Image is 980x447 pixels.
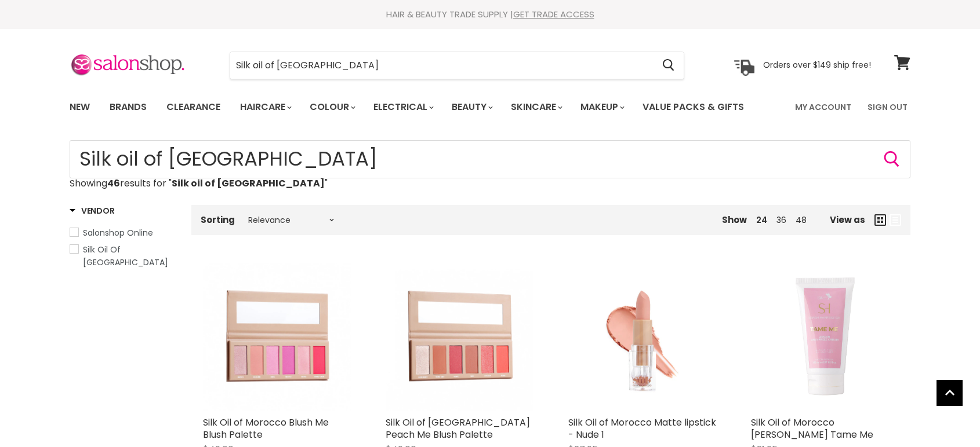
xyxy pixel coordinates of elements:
[301,95,362,119] a: Colour
[776,214,786,226] a: 36
[922,393,968,435] iframe: Gorgias live chat messenger
[751,263,899,411] img: Silk Oil of Morocco Sarah Harrington Tame Me
[61,95,99,119] a: New
[61,90,771,124] ul: Main menu
[83,244,168,268] span: Silk Oil Of [GEOGRAPHIC_DATA]
[172,177,325,190] strong: Silk oil of [GEOGRAPHIC_DATA]
[568,263,716,411] img: Silk Oil of Morocco Matte lipstick - Nude 1
[158,95,229,119] a: Clearance
[70,140,910,178] input: Search
[203,416,329,441] a: Silk Oil of Morocco Blush Me Blush Palette
[386,416,530,441] a: Silk Oil of [GEOGRAPHIC_DATA] Peach Me Blush Palette
[796,214,807,226] a: 48
[763,60,871,70] p: Orders over $149 ship free!
[634,95,753,119] a: Value Packs & Gifts
[230,52,653,79] input: Search
[70,140,910,178] form: Product
[883,150,901,168] button: Search
[722,214,747,226] span: Show
[55,90,925,124] nav: Main
[830,215,865,225] span: View as
[83,227,153,239] span: Salonshop Online
[70,243,177,269] a: Silk Oil Of Morocco
[751,416,873,441] a: Silk Oil of Morocco [PERSON_NAME] Tame Me
[365,95,441,119] a: Electrical
[231,95,299,119] a: Haircare
[70,205,114,217] h3: Vendor
[653,52,684,79] button: Search
[107,177,120,190] strong: 46
[568,416,716,441] a: Silk Oil of Morocco Matte lipstick - Nude 1
[861,95,914,119] a: Sign Out
[572,95,631,119] a: Makeup
[502,95,569,119] a: Skincare
[203,263,351,411] img: Silk Oil of Morocco Blush Me Blush Palette
[101,95,155,119] a: Brands
[443,95,500,119] a: Beauty
[230,52,684,79] form: Product
[386,263,533,411] img: Silk Oil of Morocco Peach Me Blush Palette
[201,215,235,225] label: Sorting
[70,178,910,189] p: Showing results for " "
[756,214,767,226] a: 24
[70,226,177,239] a: Salonshop Online
[55,9,925,20] div: HAIR & BEAUTY TRADE SUPPLY |
[513,8,594,20] a: GET TRADE ACCESS
[788,95,858,119] a: My Account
